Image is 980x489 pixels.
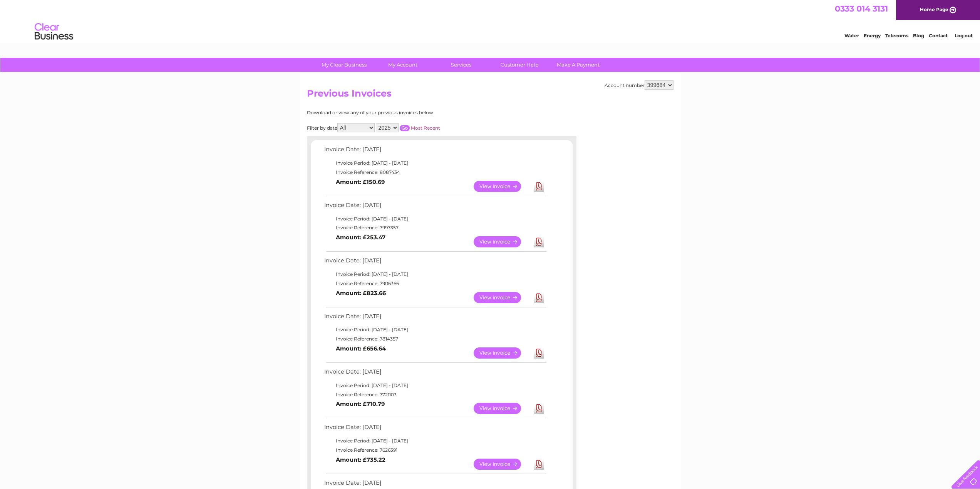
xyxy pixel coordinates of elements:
b: Amount: £253.47 [336,234,385,241]
a: My Account [371,58,434,72]
td: Invoice Period: [DATE] - [DATE] [322,270,548,279]
a: Download [534,181,544,192]
a: View [474,236,530,247]
td: Invoice Reference: 7721103 [322,390,548,399]
a: View [474,459,530,470]
a: My Clear Business [312,58,376,72]
a: Telecoms [885,33,908,38]
a: Download [534,292,544,303]
a: View [474,292,530,303]
td: Invoice Date: [DATE] [322,367,548,381]
td: Invoice Reference: 7814357 [322,334,548,344]
td: Invoice Reference: 8087434 [322,168,548,177]
a: Make A Payment [546,58,610,72]
td: Invoice Date: [DATE] [322,311,548,325]
td: Invoice Reference: 7626391 [322,446,548,455]
td: Invoice Period: [DATE] - [DATE] [322,325,548,334]
div: Download or view any of your previous invoices below. [307,110,509,115]
a: Download [534,403,544,414]
a: Download [534,236,544,247]
a: Blog [913,33,924,38]
a: Contact [929,33,948,38]
a: View [474,181,530,192]
td: Invoice Date: [DATE] [322,200,548,214]
img: logo.png [34,20,74,43]
b: Amount: £823.66 [336,290,386,297]
h2: Previous Invoices [307,88,673,103]
a: Download [534,459,544,470]
td: Invoice Date: [DATE] [322,422,548,436]
a: View [474,347,530,359]
a: Download [534,347,544,359]
a: Water [844,33,859,38]
a: 0333 014 3131 [835,4,888,13]
a: Most Recent [411,125,440,131]
td: Invoice Date: [DATE] [322,255,548,270]
td: Invoice Date: [DATE] [322,144,548,159]
a: Customer Help [488,58,551,72]
td: Invoice Period: [DATE] - [DATE] [322,381,548,390]
div: Clear Business is a trading name of Verastar Limited (registered in [GEOGRAPHIC_DATA] No. 3667643... [308,4,672,37]
a: View [474,403,530,414]
div: Account number [605,80,673,90]
b: Amount: £150.69 [336,179,385,185]
td: Invoice Period: [DATE] - [DATE] [322,159,548,168]
td: Invoice Period: [DATE] - [DATE] [322,436,548,446]
td: Invoice Reference: 7906366 [322,279,548,288]
div: Filter by date [307,123,509,132]
b: Amount: £656.64 [336,345,386,352]
td: Invoice Period: [DATE] - [DATE] [322,214,548,224]
td: Invoice Reference: 7997357 [322,223,548,232]
b: Amount: £710.79 [336,401,385,407]
b: Amount: £735.22 [336,456,385,463]
a: Energy [864,33,881,38]
a: Log out [955,33,973,38]
a: Services [429,58,493,72]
